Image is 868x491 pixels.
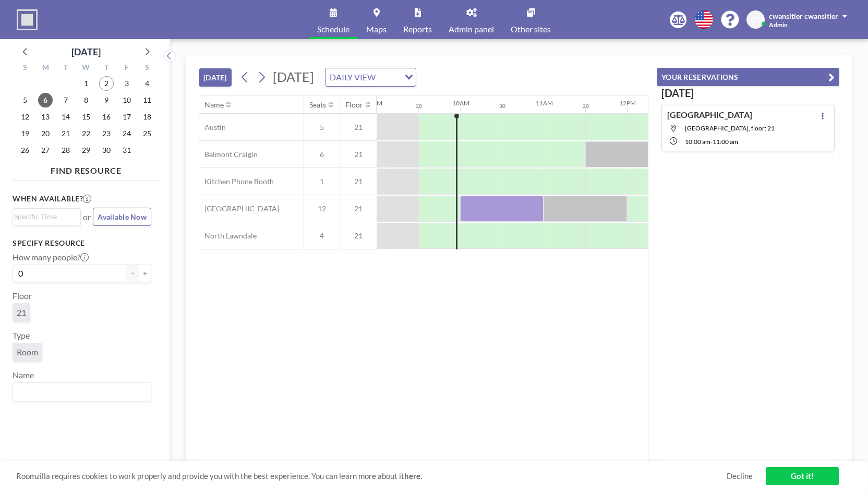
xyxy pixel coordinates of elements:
[685,124,775,132] span: Little Village, floor: 21
[17,307,26,317] span: 21
[58,110,73,124] span: Tuesday, October 14, 2025
[99,76,114,91] span: Thursday, October 2, 2025
[345,100,363,110] div: Floor
[13,383,151,401] div: Search for option
[661,87,835,100] h3: [DATE]
[98,212,147,221] span: Available Now
[304,177,340,186] span: 1
[58,126,73,141] span: Tuesday, October 21, 2025
[328,70,378,84] span: DAILY VIEW
[204,100,224,110] div: Name
[76,62,97,75] div: W
[13,291,32,301] label: Floor
[199,150,258,159] span: Belmont Craigin
[379,70,399,84] input: Search for option
[58,93,73,107] span: Tuesday, October 7, 2025
[317,25,349,33] span: Schedule
[99,126,114,141] span: Thursday, October 23, 2025
[199,68,232,87] button: [DATE]
[79,143,93,158] span: Wednesday, October 29, 2025
[140,76,154,91] span: Saturday, October 4, 2025
[119,76,134,91] span: Friday, October 3, 2025
[99,110,114,124] span: Thursday, October 16, 2025
[751,15,761,25] span: CC
[304,204,340,213] span: 12
[713,138,738,146] span: 11:00 AM
[199,231,257,241] span: North Lawndale
[99,143,114,158] span: Thursday, October 30, 2025
[667,110,752,120] h4: [GEOGRAPHIC_DATA]
[35,62,56,75] div: M
[340,204,377,213] span: 21
[93,208,151,226] button: Available Now
[119,143,134,158] span: Friday, October 31, 2025
[79,93,93,107] span: Wednesday, October 8, 2025
[452,99,469,107] div: 10AM
[15,62,35,75] div: S
[126,265,139,282] button: -
[119,110,134,124] span: Friday, October 17, 2025
[309,100,326,110] div: Seats
[657,68,839,86] button: YOUR RESERVATIONS
[685,138,710,146] span: 10:00 AM
[416,103,422,110] div: 30
[273,69,314,85] span: [DATE]
[18,110,32,124] span: Sunday, October 12, 2025
[511,25,551,33] span: Other sites
[79,110,93,124] span: Wednesday, October 15, 2025
[449,25,494,33] span: Admin panel
[79,126,93,141] span: Wednesday, October 22, 2025
[140,93,154,107] span: Saturday, October 11, 2025
[83,212,91,222] span: or
[71,44,101,59] div: [DATE]
[199,204,279,213] span: [GEOGRAPHIC_DATA]
[13,161,160,176] h4: FIND RESOURCE
[199,123,226,132] span: Austin
[17,347,38,357] span: Room
[140,126,154,141] span: Saturday, October 25, 2025
[18,126,32,141] span: Sunday, October 19, 2025
[340,150,377,159] span: 21
[340,123,377,132] span: 21
[583,103,589,110] div: 30
[304,123,340,132] span: 5
[119,126,134,141] span: Friday, October 24, 2025
[766,467,839,485] a: Got it!
[18,143,32,158] span: Sunday, October 26, 2025
[18,93,32,107] span: Sunday, October 5, 2025
[619,99,636,107] div: 12PM
[79,76,93,91] span: Wednesday, October 1, 2025
[13,238,151,248] h3: Specify resource
[366,25,387,33] span: Maps
[340,177,377,186] span: 21
[727,471,753,481] a: Decline
[56,62,76,75] div: T
[404,471,422,481] a: here.
[96,62,116,75] div: T
[38,126,53,141] span: Monday, October 20, 2025
[38,143,53,158] span: Monday, October 27, 2025
[137,62,157,75] div: S
[199,177,274,186] span: Kitchen Phone Booth
[13,209,80,224] div: Search for option
[99,93,114,107] span: Thursday, October 9, 2025
[769,21,788,29] span: Admin
[304,150,340,159] span: 6
[119,93,134,107] span: Friday, October 10, 2025
[13,252,89,262] label: How many people?
[14,211,75,222] input: Search for option
[769,11,838,20] span: cwansitler cwansitler
[403,25,432,33] span: Reports
[16,471,727,481] span: Roomzilla requires cookies to work properly and provide you with the best experience. You can lea...
[38,110,53,124] span: Monday, October 13, 2025
[304,231,340,241] span: 4
[139,265,151,282] button: +
[14,385,145,399] input: Search for option
[13,370,34,380] label: Name
[13,330,30,341] label: Type
[499,103,505,110] div: 30
[140,110,154,124] span: Saturday, October 18, 2025
[710,138,713,146] span: -
[58,143,73,158] span: Tuesday, October 28, 2025
[340,231,377,241] span: 21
